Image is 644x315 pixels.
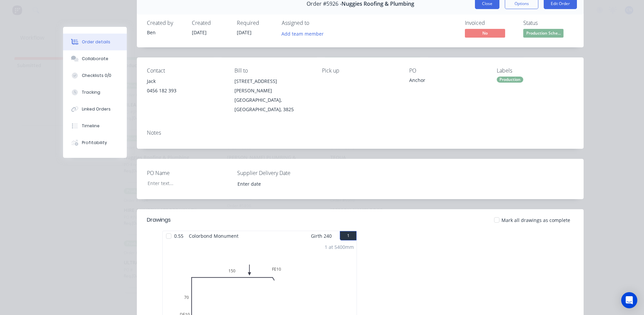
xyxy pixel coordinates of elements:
div: Assigned to [282,20,349,26]
span: 0.55 [171,231,186,241]
div: Anchor [409,77,486,86]
button: Profitability [63,134,127,151]
div: Bill to [234,67,311,74]
button: Order details [63,34,127,50]
button: Checklists 0/0 [63,67,127,84]
label: Supplier Delivery Date [237,169,321,177]
div: Created [192,20,229,26]
span: Girth 240 [311,231,332,241]
div: [STREET_ADDRESS] [234,77,311,86]
div: Notes [147,130,574,136]
span: Mark all drawings as complete [501,217,570,224]
span: Production Sche... [523,29,563,37]
div: Status [523,20,574,26]
div: 1 at 5400mm [325,243,354,251]
div: Jack [147,77,224,86]
div: Tracking [82,89,100,95]
div: Production [497,77,523,83]
input: Enter date [233,179,316,189]
div: [STREET_ADDRESS][PERSON_NAME][GEOGRAPHIC_DATA], [GEOGRAPHIC_DATA], 3825 [234,77,311,114]
div: Created by [147,20,184,26]
div: Timeline [82,123,100,129]
button: Linked Orders [63,101,127,118]
button: Timeline [63,118,127,134]
button: Tracking [63,84,127,101]
div: Contact [147,67,224,74]
div: Open Intercom Messenger [621,292,637,308]
span: [DATE] [237,29,252,36]
span: Colorbond Monument [186,231,241,241]
div: Invoiced [465,20,515,26]
div: Required [237,20,274,26]
div: Profitability [82,140,107,146]
div: Jack0456 182 393 [147,77,224,98]
div: Order details [82,39,110,45]
div: Collaborate [82,56,108,62]
div: Checklists 0/0 [82,73,111,79]
span: Nuggies Roofing & Plumbing [341,1,414,7]
span: No [465,29,505,37]
div: Drawings [147,216,171,224]
div: Pick up [322,67,399,74]
button: Add team member [282,29,327,38]
button: Production Sche... [523,29,563,39]
span: [DATE] [192,29,207,36]
button: Add team member [278,29,327,38]
button: Collaborate [63,50,127,67]
div: [PERSON_NAME][GEOGRAPHIC_DATA], [GEOGRAPHIC_DATA], 3825 [234,86,311,114]
div: Labels [497,67,574,74]
span: Order #5926 - [307,1,341,7]
label: PO Name [147,169,231,177]
div: 0456 182 393 [147,86,224,95]
div: Linked Orders [82,106,111,112]
button: 1 [340,231,357,240]
div: Ben [147,29,184,36]
div: PO [409,67,486,74]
